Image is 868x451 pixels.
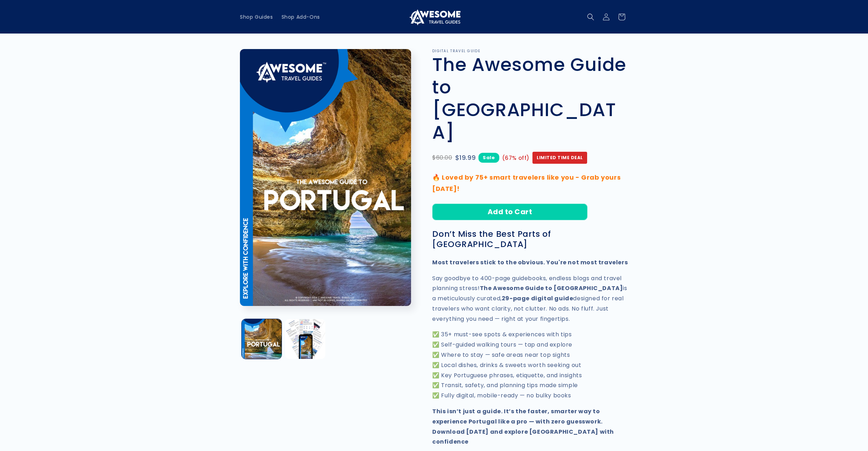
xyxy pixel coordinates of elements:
span: $19.99 [455,152,476,163]
strong: 29-page digital guide [502,294,573,302]
strong: The Awesome Guide to [GEOGRAPHIC_DATA] [480,284,623,292]
span: $60.00 [432,153,452,163]
h3: Don’t Miss the Best Parts of [GEOGRAPHIC_DATA] [432,229,628,249]
a: Shop Add-Ons [277,10,324,24]
a: Shop Guides [236,10,277,24]
strong: Most travelers stick to the obvious. You're not most travelers [432,258,628,266]
p: 🔥 Loved by 75+ smart travelers like you - Grab yours [DATE]! [432,172,628,195]
a: Awesome Travel Guides [405,6,463,28]
strong: This isn’t just a guide. It’s the faster, smarter way to experience Portugal like a pro — with ze... [432,407,614,446]
button: Load image 1 in gallery view [242,319,282,359]
h1: The Awesome Guide to [GEOGRAPHIC_DATA] [432,53,628,144]
summary: Search [583,9,598,25]
p: ✅ 35+ must-see spots & experiences with tips ✅ Self-guided walking tours — tap and explore ✅ Wher... [432,330,628,401]
p: DIGITAL TRAVEL GUIDE [432,49,628,53]
span: (67% off) [502,153,530,163]
span: Limited Time Deal [532,152,587,164]
span: Sale [478,153,499,162]
img: Awesome Travel Guides [408,8,460,25]
span: Shop Add-Ons [282,14,320,20]
button: Load image 2 in gallery view [285,319,325,359]
media-gallery: Gallery Viewer [240,49,415,361]
span: Shop Guides [240,14,273,20]
button: Add to Cart [432,204,587,220]
p: Say goodbye to 400-page guidebooks, endless blogs and travel planning stress! is a meticulously c... [432,273,628,324]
